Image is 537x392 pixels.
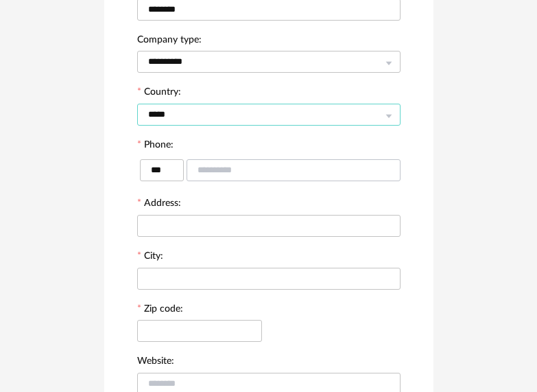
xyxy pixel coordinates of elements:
label: City: [137,251,163,264]
label: Zip code: [137,304,183,316]
label: Phone: [137,140,174,152]
label: Country: [137,87,181,100]
label: Website: [137,356,174,369]
label: Address: [137,198,181,211]
label: Company type: [137,35,202,47]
